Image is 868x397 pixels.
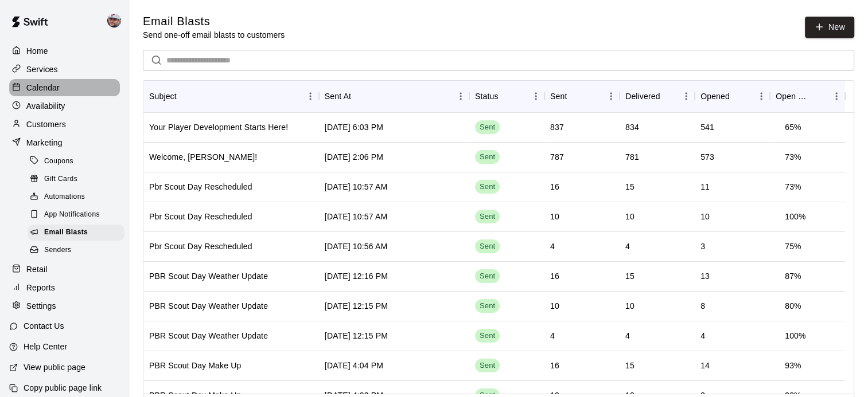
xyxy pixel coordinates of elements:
[9,42,120,60] a: Home
[28,189,124,205] div: Automations
[9,134,120,151] a: Marketing
[149,241,252,252] div: Pbr Scout Day Rescheduled
[475,182,500,192] span: Sent
[812,88,828,104] button: Sort
[700,80,730,112] div: Opened
[28,224,129,242] a: Email Blasts
[28,152,129,170] a: Coupons
[475,271,500,282] span: Sent
[452,88,469,105] button: Menu
[24,361,85,373] p: View public page
[325,270,388,282] div: Aug 20 2025, 12:16 PM
[44,209,100,221] span: App Notifications
[24,341,67,352] p: Help Center
[325,181,387,192] div: Aug 25 2025, 10:57 AM
[24,382,102,394] p: Copy public page link
[469,80,544,112] div: Status
[678,88,695,105] button: Menu
[9,116,120,133] a: Customers
[9,79,120,96] a: Calendar
[325,211,387,222] div: Aug 25 2025, 10:57 AM
[44,156,73,167] span: Coupons
[776,231,810,262] td: 75 %
[325,300,388,312] div: Aug 20 2025, 12:15 PM
[26,300,56,312] p: Settings
[475,331,500,341] span: Sent
[26,45,48,57] p: Home
[499,88,515,104] button: Sort
[776,291,810,321] td: 80 %
[620,80,695,112] div: Delivered
[28,225,124,241] div: Email Blasts
[149,300,268,312] div: PBR Scout Day Weather Update
[28,242,124,258] div: Senders
[567,88,583,104] button: Sort
[44,191,85,203] span: Automations
[26,119,66,130] p: Customers
[105,9,129,32] div: Alec Silverman
[149,270,268,282] div: PBR Scout Day Weather Update
[625,80,660,112] div: Delivered
[149,121,288,133] div: Your Player Development Starts Here!
[28,242,129,260] a: Senders
[28,171,124,187] div: Gift Cards
[44,245,72,256] span: Senders
[550,181,559,192] div: 16
[325,241,387,252] div: Aug 25 2025, 10:56 AM
[177,88,193,104] button: Sort
[475,152,500,163] span: Sent
[24,320,64,332] p: Contact Us
[828,88,845,105] button: Menu
[695,80,770,112] div: Opened
[325,330,388,341] div: Aug 20 2025, 12:15 PM
[9,97,120,115] a: Availability
[550,151,564,163] div: 787
[26,264,48,275] p: Retail
[625,300,635,312] div: 10
[475,301,500,312] span: Sent
[700,330,705,341] div: 4
[700,270,710,282] div: 13
[325,360,383,371] div: Aug 18 2025, 4:04 PM
[550,121,564,133] div: 837
[143,80,319,112] div: Subject
[9,261,120,278] div: Retail
[625,181,635,192] div: 15
[550,211,559,222] div: 10
[9,297,120,315] a: Settings
[325,151,383,163] div: Aug 25 2025, 2:06 PM
[149,80,177,112] div: Subject
[776,80,812,112] div: Open Rate
[550,360,559,371] div: 16
[44,227,88,238] span: Email Blasts
[26,282,55,293] p: Reports
[602,88,620,105] button: Menu
[325,80,351,112] div: Sent At
[475,241,500,252] span: Sent
[730,88,746,104] button: Sort
[475,360,500,371] span: Sent
[149,211,252,222] div: Pbr Scout Day Rescheduled
[776,142,810,172] td: 73 %
[625,360,635,371] div: 15
[700,300,705,312] div: 8
[625,241,630,252] div: 4
[625,121,639,133] div: 834
[625,151,639,163] div: 781
[9,279,120,296] a: Reports
[805,17,854,38] a: New
[550,330,555,341] div: 4
[44,174,77,185] span: Gift Cards
[9,61,120,78] a: Services
[753,88,770,105] button: Menu
[143,29,285,41] p: Send one-off email blasts to customers
[776,351,810,381] td: 93 %
[28,154,124,170] div: Coupons
[302,88,319,105] button: Menu
[527,88,544,105] button: Menu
